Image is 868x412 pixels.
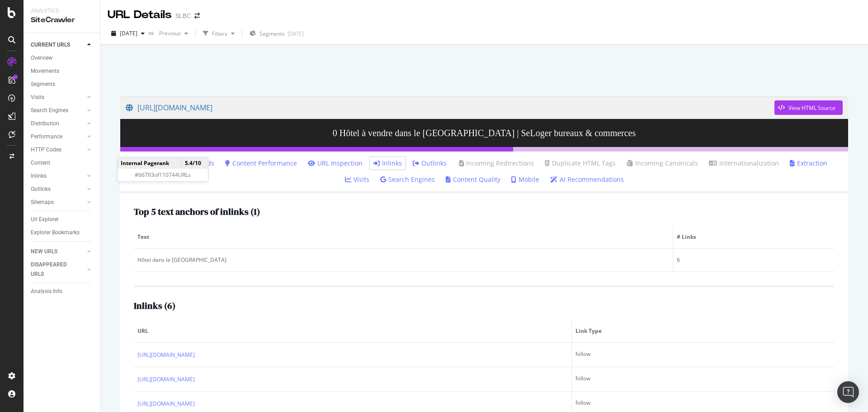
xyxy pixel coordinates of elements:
[31,132,62,142] div: Performance
[31,198,85,207] a: Sitemaps
[31,93,85,102] a: Visits
[137,375,195,384] a: [URL][DOMAIN_NAME]
[31,93,44,102] div: Visits
[31,260,85,279] a: DISAPPEARED URLS
[118,169,208,181] div: # 66793 of 110744 URLs
[134,301,175,311] h2: Inlinks ( 6 )
[199,26,238,41] button: Filters
[137,256,669,264] div: Hôtel dans le [GEOGRAPHIC_DATA]
[572,367,835,392] td: follow
[31,66,94,76] a: Movements
[373,159,402,168] a: Inlinks
[212,30,227,38] div: Filters
[380,175,435,184] a: Search Engines
[181,157,208,169] td: 5.4/10
[31,260,76,279] div: DISAPPEARED URLS
[31,132,85,142] a: Performance
[31,66,59,76] div: Movements
[137,233,667,241] span: Text
[511,175,539,184] a: Mobile
[837,381,859,403] div: Open Intercom Messenger
[345,175,369,184] a: Visits
[572,343,835,367] td: follow
[118,157,181,169] td: Internal Pagerank
[134,207,260,217] h2: Top 5 text anchors of inlinks ( 1 )
[31,106,85,115] a: Search Engines
[790,159,827,168] a: Extraction
[31,106,68,115] div: Search Engines
[225,159,297,168] a: Content Performance
[677,256,831,264] div: 6
[31,287,94,296] a: Analysis Info
[31,80,94,89] a: Segments
[31,247,57,256] div: NEW URLS
[308,159,363,168] a: URL Inspection
[31,215,59,224] div: Url Explorer
[31,158,50,168] div: Content
[156,29,181,37] span: Previous
[148,29,156,37] span: vs
[31,145,85,155] a: HTTP Codes
[31,228,94,237] a: Explorer Bookmarks
[788,104,835,112] div: View HTML Source
[545,159,616,168] a: Duplicate HTML Tags
[259,30,285,38] span: Segments
[31,287,62,296] div: Analysis Info
[31,185,51,194] div: Outlinks
[31,158,94,168] a: Content
[31,53,52,63] div: Overview
[31,228,80,237] div: Explorer Bookmarks
[120,29,137,37] span: 2025 Sep. 27th
[576,327,829,335] span: Link Type
[31,80,55,89] div: Segments
[31,198,54,207] div: Sitemaps
[677,233,829,241] span: # Links
[108,26,148,41] button: [DATE]
[627,159,698,168] a: Incoming Canonicals
[137,350,195,360] a: [URL][DOMAIN_NAME]
[31,171,47,181] div: Inlinks
[709,159,779,168] a: Internationalization
[31,145,61,155] div: HTTP Codes
[458,159,534,168] a: Incoming Redirections
[31,185,85,194] a: Outlinks
[137,399,195,408] a: [URL][DOMAIN_NAME]
[31,15,93,25] div: SiteCrawler
[194,13,200,19] div: arrow-right-arrow-left
[137,327,566,335] span: URL
[120,119,848,147] h3: 0 Hôtel à vendre dans le [GEOGRAPHIC_DATA] | SeLoger bureaux & commerces
[175,11,191,20] div: SLBC
[126,96,774,119] a: [URL][DOMAIN_NAME]
[31,119,59,128] div: Distribution
[31,215,94,224] a: Url Explorer
[446,175,500,184] a: Content Quality
[31,40,85,50] a: CURRENT URLS
[31,53,94,63] a: Overview
[774,100,843,115] button: View HTML Source
[246,26,307,41] button: Segments[DATE]
[31,171,85,181] a: Inlinks
[413,159,447,168] a: Outlinks
[156,26,192,41] button: Previous
[550,175,624,184] a: AI Recommendations
[31,247,85,256] a: NEW URLS
[31,7,93,15] div: Analytics
[108,7,172,23] div: URL Details
[31,40,70,50] div: CURRENT URLS
[31,119,85,128] a: Distribution
[288,30,304,38] div: [DATE]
